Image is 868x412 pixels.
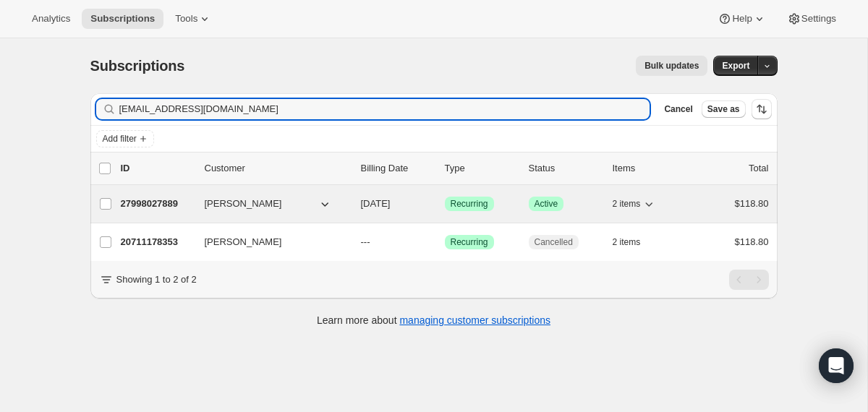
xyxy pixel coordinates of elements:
div: Items [613,161,685,176]
p: Learn more about [317,313,550,327]
span: $118.80 [735,236,769,247]
span: Add filter [103,133,137,145]
p: 27998027889 [121,197,193,211]
span: Recurring [451,236,488,248]
button: 2 items [613,194,657,214]
span: Bulk updates [644,60,699,72]
button: Settings [778,9,845,29]
button: Analytics [23,9,79,29]
span: Cancel [664,103,692,115]
span: [PERSON_NAME] [205,197,282,211]
div: Open Intercom Messenger [819,348,854,383]
a: managing customer subscriptions [399,314,550,326]
p: Total [749,161,768,176]
button: Save as [702,100,746,118]
button: Subscriptions [82,9,163,29]
button: Help [709,9,775,29]
span: Tools [175,13,197,25]
button: Sort the results [752,99,772,119]
span: Subscriptions [90,58,185,74]
div: Type [445,161,517,176]
span: 2 items [613,236,641,248]
span: Active [535,198,558,210]
button: Tools [166,9,221,29]
span: Subscriptions [90,13,155,25]
p: Customer [205,161,349,176]
p: 20711178353 [121,235,193,249]
p: Billing Date [361,161,433,176]
span: 2 items [613,198,641,210]
button: 2 items [613,232,657,252]
button: Cancel [658,100,698,118]
nav: Pagination [729,270,769,290]
div: 27998027889[PERSON_NAME][DATE]SuccessRecurringSuccessActive2 items$118.80 [121,194,769,214]
button: [PERSON_NAME] [196,231,341,254]
span: Export [722,60,749,72]
button: Export [713,56,758,76]
input: Filter subscribers [119,99,650,119]
span: [PERSON_NAME] [205,235,282,249]
p: ID [121,161,193,176]
span: Recurring [451,198,488,210]
p: Showing 1 to 2 of 2 [116,272,197,287]
p: Status [529,161,601,176]
span: Save as [707,103,740,115]
span: [DATE] [361,198,391,209]
button: [PERSON_NAME] [196,192,341,215]
span: $118.80 [735,198,769,209]
span: Cancelled [535,236,573,248]
button: Add filter [96,130,154,147]
span: --- [361,236,370,247]
div: 20711178353[PERSON_NAME]---SuccessRecurringCancelled2 items$118.80 [121,232,769,252]
div: IDCustomerBilling DateTypeStatusItemsTotal [121,161,769,176]
span: Analytics [32,13,70,25]
button: Bulk updates [636,56,707,76]
span: Settings [801,13,836,25]
span: Help [732,13,752,25]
